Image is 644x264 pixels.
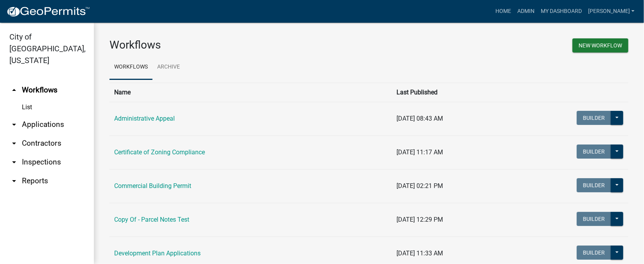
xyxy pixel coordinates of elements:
[396,250,443,257] span: [DATE] 11:33 AM
[114,115,175,122] a: Administrative Appeal
[492,4,514,19] a: Home
[577,246,611,260] button: Builder
[114,182,191,190] a: Commercial Building Permit
[114,250,201,257] a: Development Plan Applications
[109,38,363,52] h3: Workflows
[9,120,19,129] i: arrow_drop_down
[109,55,152,80] a: Workflows
[152,55,185,80] a: Archive
[514,4,538,19] a: Admin
[585,4,638,19] a: [PERSON_NAME]
[577,145,611,159] button: Builder
[114,148,205,156] a: Certificate of Zoning Compliance
[396,148,443,156] span: [DATE] 11:17 AM
[396,216,443,223] span: [DATE] 12:29 PM
[538,4,585,19] a: My Dashboard
[9,157,19,167] i: arrow_drop_down
[114,216,189,223] a: Copy Of - Parcel Notes Test
[396,182,443,190] span: [DATE] 02:21 PM
[9,176,19,186] i: arrow_drop_down
[9,139,19,148] i: arrow_drop_down
[572,38,628,52] button: New Workflow
[396,115,443,122] span: [DATE] 08:43 AM
[392,83,509,102] th: Last Published
[577,111,611,125] button: Builder
[577,212,611,226] button: Builder
[9,85,19,95] i: arrow_drop_up
[109,83,392,102] th: Name
[577,178,611,192] button: Builder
